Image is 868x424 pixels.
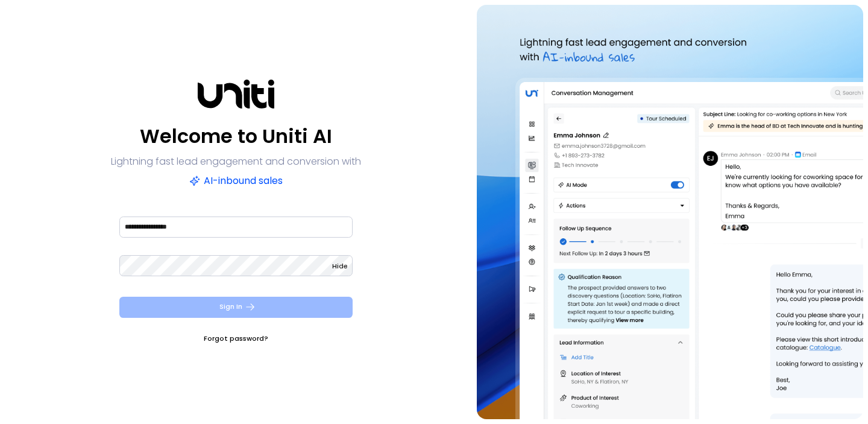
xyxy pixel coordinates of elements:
[111,153,361,170] p: Lightning fast lead engagement and conversion with
[140,122,332,151] p: Welcome to Uniti AI
[189,172,283,189] p: AI-inbound sales
[332,260,348,272] button: Hide
[477,5,863,419] img: auth-hero.png
[119,297,353,318] button: Sign In
[332,261,348,271] span: Hide
[204,332,268,344] a: Forgot password?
